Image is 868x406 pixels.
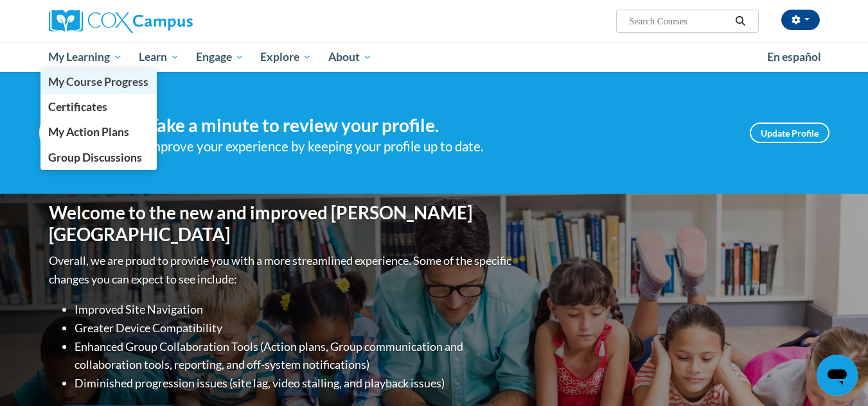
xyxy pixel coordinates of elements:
h4: Hi ! Take a minute to review your profile. [116,115,731,137]
span: My Action Plans [48,125,129,139]
span: Engage [196,49,244,65]
a: Engage [188,42,252,72]
span: My Learning [48,49,122,65]
a: Update Profile [750,123,829,143]
p: Overall, we are proud to provide you with a more streamlined experience. Some of the specific cha... [49,251,515,289]
a: Cox Campus [49,10,293,33]
h1: Welcome to the new and improved [PERSON_NAME][GEOGRAPHIC_DATA] [49,202,515,245]
span: Certificates [48,100,107,114]
a: Explore [252,42,320,72]
span: Learn [139,49,179,65]
li: Enhanced Group Collaboration Tools (Action plans, Group communication and collaboration tools, re... [75,337,515,375]
li: Greater Device Compatibility [75,319,515,337]
a: My Action Plans [40,119,157,144]
a: My Learning [40,42,131,72]
img: Profile Image [39,104,97,162]
button: Search [731,13,750,29]
li: Diminished progression issues (site lag, video stalling, and playback issues) [75,374,515,393]
a: Group Discussions [40,145,157,170]
div: Main menu [30,42,839,72]
a: Learn [130,42,188,72]
li: Improved Site Navigation [75,300,515,319]
img: Cox Campus [49,10,193,33]
div: Help improve your experience by keeping your profile up to date. [116,136,731,157]
a: Certificates [40,94,157,119]
input: Search Courses [628,13,731,29]
span: En español [767,50,821,63]
a: En español [759,44,829,71]
span: My Course Progress [48,75,148,89]
a: My Course Progress [40,69,157,94]
a: About [320,42,380,72]
span: Explore [260,49,312,65]
iframe: Button to launch messaging window [817,355,858,396]
span: About [328,49,372,65]
span: Group Discussions [48,151,142,164]
button: Account Settings [781,10,820,30]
